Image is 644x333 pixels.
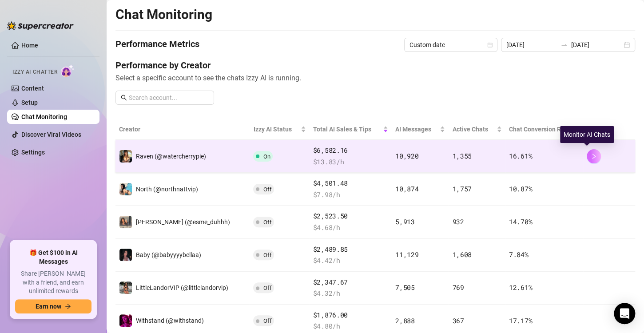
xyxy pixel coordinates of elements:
span: 12.61 % [509,283,532,292]
span: to [561,41,568,48]
th: AI Messages [392,119,449,140]
img: AI Chatter [61,64,75,77]
span: 769 [452,283,464,292]
span: Off [263,285,271,291]
span: 10,874 [395,184,418,193]
div: Monitor AI Chats [560,126,614,143]
img: North (@northnattvip) [119,183,132,195]
span: $ 4.68 /h [313,222,388,233]
span: Raven (@watercherrypie) [136,153,206,160]
img: Baby (@babyyyybellaa) [119,249,132,261]
span: swap-right [561,41,568,48]
a: Settings [21,149,45,156]
span: Izzy AI Chatter [12,68,57,76]
h4: Performance Metrics [115,38,199,52]
span: 1,355 [452,151,472,160]
h4: Performance by Creator [115,59,635,71]
a: Setup [21,99,38,106]
span: LittleLandorVIP (@littlelandorvip) [136,284,228,291]
span: Withstand (@withstand) [136,317,204,324]
img: Withstand (@withstand) [119,314,132,327]
input: Search account... [129,93,209,103]
img: Raven (@watercherrypie) [119,150,132,163]
button: Earn nowarrow-right [15,299,91,313]
span: 11,129 [395,250,418,259]
span: On [263,153,270,160]
span: 🎁 Get $100 in AI Messages [15,249,91,266]
span: Custom date [409,38,492,52]
span: arrow-right [65,303,71,309]
span: 5,913 [395,217,415,226]
span: [PERSON_NAME] (@esme_duhhh) [136,218,230,226]
span: $ 7.98 /h [313,190,388,200]
a: Home [21,42,38,49]
img: LittleLandorVIP (@littlelandorvip) [119,281,132,294]
span: Total AI Sales & Tips [313,124,381,134]
span: right [591,153,597,159]
span: 1,757 [452,184,472,193]
span: Off [263,317,271,324]
img: Esmeralda (@esme_duhhh) [119,216,132,228]
span: Off [263,252,271,258]
span: 7.84 % [509,250,529,259]
th: Chat Conversion Rate [505,119,583,140]
th: Active Chats [449,119,505,140]
div: Open Intercom Messenger [614,303,635,324]
span: 2,888 [395,316,415,325]
span: AI Messages [395,124,438,134]
span: North (@northnattvip) [136,186,198,193]
span: 367 [452,316,464,325]
span: Share [PERSON_NAME] with a friend, and earn unlimited rewards [15,270,91,296]
span: Off [263,219,271,226]
span: $ 4.80 /h [313,321,388,332]
span: Select a specific account to see the chats Izzy AI is running. [115,72,635,83]
span: Baby (@babyyyybellaa) [136,251,201,258]
span: 16.61 % [509,151,532,160]
span: $1,876.00 [313,310,388,321]
span: search [121,95,127,101]
a: Content [21,85,44,92]
span: $2,489.85 [313,244,388,255]
img: logo-BBDzfeDw.svg [7,21,74,30]
input: Start date [506,40,557,50]
span: $6,582.16 [313,145,388,156]
span: 17.17 % [509,316,532,325]
span: 10.87 % [509,184,532,193]
span: 7,505 [395,283,415,292]
th: Creator [115,119,250,140]
span: calendar [487,42,493,48]
span: $4,501.48 [313,178,388,189]
span: 932 [452,217,464,226]
span: $ 4.32 /h [313,288,388,299]
span: $2,523.50 [313,211,388,222]
input: End date [571,40,622,50]
span: 10,920 [395,151,418,160]
span: Off [263,186,271,193]
button: right [587,149,601,163]
h2: Chat Monitoring [115,6,212,23]
span: $ 13.83 /h [313,157,388,167]
a: Chat Monitoring [21,113,67,120]
span: Active Chats [452,124,494,134]
span: Earn now [36,303,61,310]
th: Izzy AI Status [250,119,309,140]
th: Total AI Sales & Tips [310,119,392,140]
span: $2,347.67 [313,277,388,288]
a: Discover Viral Videos [21,131,81,138]
span: $ 4.42 /h [313,255,388,266]
span: Izzy AI Status [253,124,298,134]
span: 14.70 % [509,217,532,226]
span: 1,608 [452,250,472,259]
